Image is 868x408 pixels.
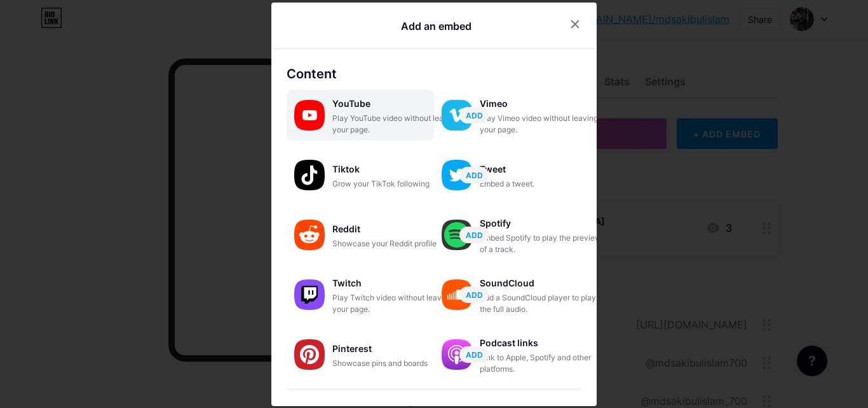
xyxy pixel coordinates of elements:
button: ADD [459,107,489,123]
img: podcastlinks [442,339,472,370]
div: Add a SoundCloud player to play the full audio. [480,292,607,315]
div: Content [287,64,581,83]
div: Link to Apple, Spotify and other platforms. [480,352,607,375]
div: Reddit [332,220,459,238]
button: ADD [459,346,489,363]
span: ADD [466,170,483,181]
div: Tiktok [332,160,459,178]
span: ADD [466,349,483,360]
div: Embed Spotify to play the preview of a track. [480,232,607,255]
div: YouTube [332,95,459,113]
div: Play Vimeo video without leaving your page. [480,113,607,136]
div: Spotify [480,215,607,232]
img: twitter [442,160,472,190]
img: youtube [294,100,325,130]
button: ADD [459,167,489,183]
div: Tweet [480,160,607,178]
div: Play Twitch video without leaving your page. [332,292,459,315]
img: soundcloud [442,279,472,310]
div: Add an embed [401,18,471,34]
span: ADD [466,110,483,121]
div: SoundCloud [480,274,607,292]
img: reddit [294,220,325,250]
img: spotify [442,220,472,250]
span: ADD [466,230,483,241]
img: twitch [294,279,325,310]
button: ADD [459,227,489,243]
div: Embed a tweet. [480,178,607,190]
span: ADD [466,290,483,300]
button: ADD [459,286,489,303]
div: Pinterest [332,340,459,358]
img: tiktok [294,160,325,190]
div: Showcase pins and boards [332,358,459,369]
div: Grow your TikTok following [332,178,459,190]
img: vimeo [442,100,472,130]
div: Showcase your Reddit profile [332,238,459,250]
div: Twitch [332,274,459,292]
div: Podcast links [480,334,607,352]
div: Play YouTube video without leaving your page. [332,113,459,136]
img: pinterest [294,339,325,370]
div: Vimeo [480,95,607,113]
